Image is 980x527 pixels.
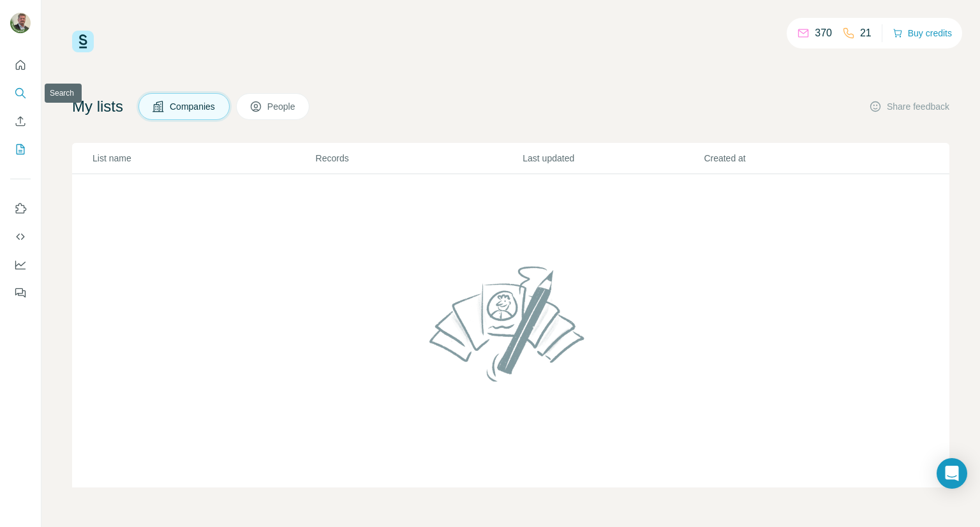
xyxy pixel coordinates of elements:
[10,281,31,304] button: Feedback
[10,13,31,33] img: Avatar
[424,255,598,392] img: No lists found
[860,26,872,41] p: 21
[170,100,216,113] span: Companies
[316,152,522,165] p: Records
[523,152,702,165] p: Last updated
[10,253,31,276] button: Dashboard
[704,152,884,165] p: Created at
[10,54,31,77] button: Quick start
[937,458,967,489] div: Open Intercom Messenger
[72,96,123,117] h4: My lists
[893,24,952,42] button: Buy credits
[10,225,31,248] button: Use Surfe API
[815,26,832,41] p: 370
[72,31,94,52] img: Surfe Logo
[10,82,31,105] button: Search
[10,110,31,133] button: Enrich CSV
[93,152,315,165] p: List name
[10,197,31,220] button: Use Surfe on LinkedIn
[869,100,949,113] button: Share feedback
[267,100,297,113] span: People
[10,138,31,161] button: My lists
